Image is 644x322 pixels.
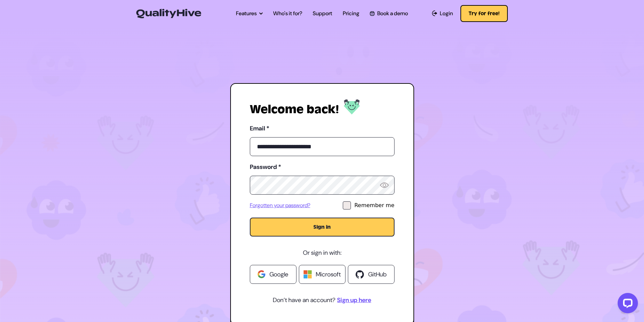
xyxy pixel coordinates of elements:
img: QualityHive - Bug Tracking Tool [136,9,201,18]
span: GitHub [368,270,387,279]
label: Email * [250,123,395,134]
a: Login [432,9,453,18]
p: Don’t have an account? [250,295,395,305]
img: Reveal Password [380,182,389,188]
a: Support [313,9,332,18]
img: Log in to QualityHive [344,99,360,115]
a: Microsoft [299,265,345,284]
a: Forgotten your password? [250,201,310,209]
a: Book a demo [370,9,408,18]
img: Windows [304,270,312,278]
img: Github [356,270,364,279]
h1: Welcome back! [250,103,339,116]
iframe: LiveChat chat widget [612,290,641,319]
p: Or sign in with: [250,247,395,258]
img: Google [258,270,265,278]
div: Remember me [354,201,394,209]
a: Pricing [343,9,359,18]
a: GitHub [348,265,395,284]
button: Sign in [250,218,395,237]
span: Google [269,270,288,279]
a: Google [250,265,296,284]
a: Features [236,9,263,18]
img: Book a QualityHive Demo [370,11,374,16]
button: Try for free! [460,5,508,22]
label: Password * [250,162,395,172]
a: Who's it for? [273,9,302,18]
a: Sign up here [337,295,371,305]
span: Microsoft [316,270,341,279]
span: Login [440,9,453,18]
